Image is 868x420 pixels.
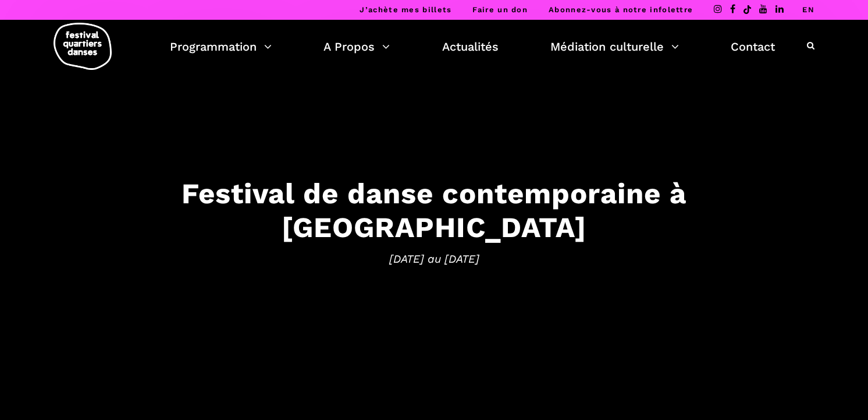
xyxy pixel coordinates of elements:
[549,5,693,14] a: Abonnez-vous à notre infolettre
[731,37,775,57] a: Contact
[442,37,499,57] a: Actualités
[73,250,795,268] span: [DATE] au [DATE]
[550,37,679,57] a: Médiation culturelle
[360,5,451,14] a: J’achète mes billets
[802,5,814,14] a: EN
[472,5,528,14] a: Faire un don
[54,23,112,70] img: logo-fqd-med
[170,37,272,57] a: Programmation
[323,37,390,57] a: A Propos
[73,176,795,245] h3: Festival de danse contemporaine à [GEOGRAPHIC_DATA]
